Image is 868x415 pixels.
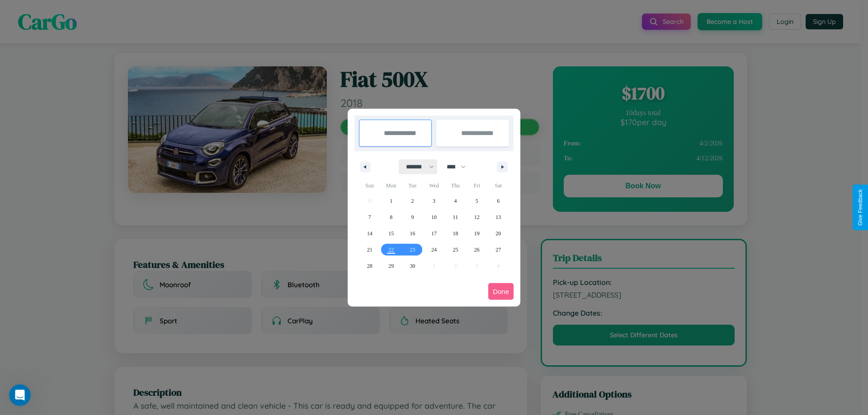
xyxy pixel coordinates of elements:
button: 11 [445,209,466,225]
span: Tue [402,178,423,193]
button: 30 [402,258,423,274]
span: 28 [367,258,373,274]
span: 8 [390,209,392,225]
button: 14 [359,225,380,242]
span: 16 [410,225,415,242]
span: 24 [431,242,437,258]
button: 24 [423,242,444,258]
span: 3 [433,193,435,209]
span: 19 [474,225,480,242]
span: 9 [411,209,414,225]
span: 1 [390,193,392,209]
span: 7 [368,209,371,225]
span: Thu [445,178,466,193]
span: 2 [411,193,414,209]
button: 4 [445,193,466,209]
button: 21 [359,242,380,258]
button: Done [488,283,514,300]
button: 9 [402,209,423,225]
span: 11 [453,209,458,225]
button: 22 [380,242,401,258]
button: 5 [466,193,487,209]
span: Mon [380,178,401,193]
button: 29 [380,258,401,274]
button: 13 [488,209,509,225]
span: 29 [388,258,394,274]
span: 17 [431,225,437,242]
span: Fri [466,178,487,193]
span: 22 [388,242,394,258]
button: 25 [445,242,466,258]
span: 18 [453,225,458,242]
button: 7 [359,209,380,225]
span: 13 [495,209,501,225]
button: 23 [402,242,423,258]
span: 14 [367,225,373,242]
span: 27 [495,242,501,258]
span: Sun [359,178,380,193]
button: 28 [359,258,380,274]
iframe: Intercom live chat [9,384,31,406]
button: 3 [423,193,444,209]
span: Wed [423,178,444,193]
span: 25 [453,242,458,258]
span: 6 [497,193,500,209]
button: 12 [466,209,487,225]
span: 23 [410,242,415,258]
span: 4 [454,193,457,209]
button: 27 [488,242,509,258]
span: 20 [495,225,501,242]
span: 5 [476,193,478,209]
span: 26 [474,242,480,258]
button: 18 [445,225,466,242]
button: 20 [488,225,509,242]
button: 17 [423,225,444,242]
span: 21 [367,242,373,258]
span: 12 [474,209,480,225]
button: 26 [466,242,487,258]
button: 15 [380,225,401,242]
button: 19 [466,225,487,242]
button: 1 [380,193,401,209]
span: 30 [410,258,415,274]
span: 15 [388,225,394,242]
div: Give Feedback [857,189,863,226]
button: 16 [402,225,423,242]
span: Sat [488,178,509,193]
button: 10 [423,209,444,225]
button: 6 [488,193,509,209]
button: 2 [402,193,423,209]
span: 10 [431,209,437,225]
button: 8 [380,209,401,225]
